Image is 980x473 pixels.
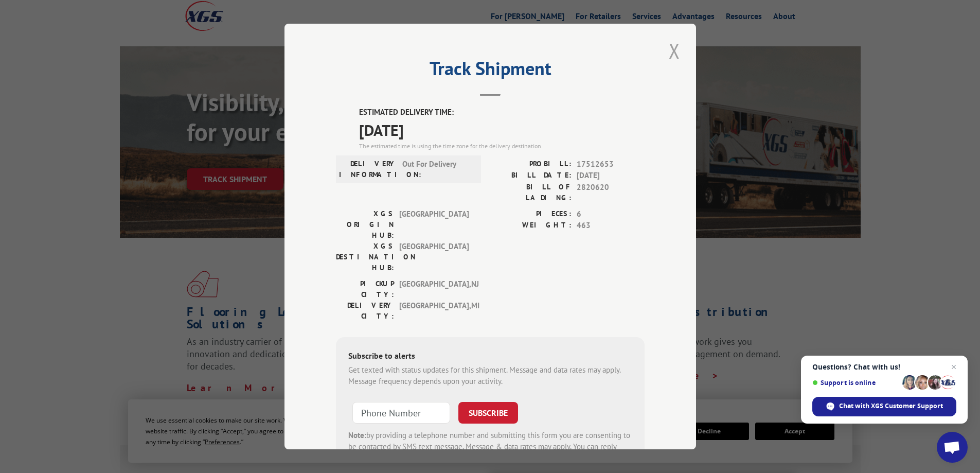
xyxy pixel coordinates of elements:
[490,170,572,182] label: BILL DATE:
[348,364,632,388] div: Get texted with status updates for this shipment. Message and data rates may apply. Message frequ...
[359,118,645,142] span: [DATE]
[399,278,469,300] span: [GEOGRAPHIC_DATA] , NJ
[490,159,572,170] label: PROBILL:
[336,241,394,273] label: XGS DESTINATION HUB:
[577,220,645,232] span: 463
[336,61,645,81] h2: Track Shipment
[937,432,968,463] a: Open chat
[666,37,683,65] button: Close modal
[812,397,956,416] span: Chat with XGS Customer Support
[399,300,469,322] span: [GEOGRAPHIC_DATA] , MI
[399,241,469,273] span: [GEOGRAPHIC_DATA]
[577,170,645,182] span: [DATE]
[336,300,394,322] label: DELIVERY CITY:
[399,208,469,241] span: [GEOGRAPHIC_DATA]
[839,401,943,411] span: Chat with XGS Customer Support
[336,278,394,300] label: PICKUP CITY:
[348,430,366,440] strong: Note:
[402,159,472,180] span: Out For Delivery
[490,208,572,220] label: PIECES:
[339,159,397,180] label: DELIVERY INFORMATION:
[348,349,632,364] div: Subscribe to alerts
[812,379,899,387] span: Support is online
[359,107,645,118] label: ESTIMATED DELIVERY TIME:
[336,208,394,241] label: XGS ORIGIN HUB:
[577,182,645,203] span: 2820620
[577,208,645,220] span: 6
[577,159,645,170] span: 17512653
[812,363,956,371] span: Questions? Chat with us!
[348,430,632,465] div: by providing a telephone number and submitting this form you are consenting to be contacted by SM...
[359,142,645,151] div: The estimated time is using the time zone for the delivery destination.
[490,220,572,232] label: WEIGHT:
[352,402,450,424] input: Phone Number
[490,182,572,203] label: BILL OF LADING:
[458,402,518,424] button: SUBSCRIBE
